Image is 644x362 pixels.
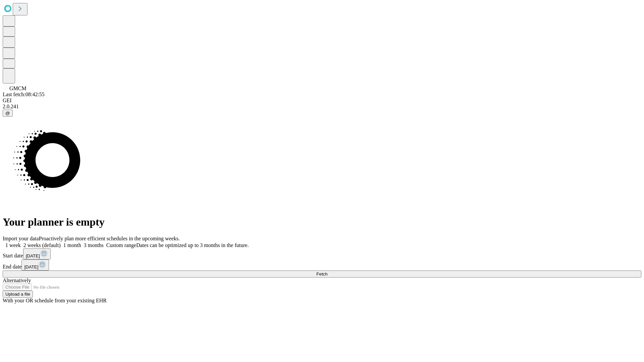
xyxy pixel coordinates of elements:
[9,85,26,91] span: GMCM
[3,98,641,104] div: GEI
[3,270,641,278] button: Fetch
[3,259,641,270] div: End date
[39,236,180,241] span: Proactively plan more efficient schedules in the upcoming weeks.
[24,264,38,269] span: [DATE]
[3,104,641,110] div: 2.0.241
[5,242,21,248] span: 1 week
[136,242,249,248] span: Dates can be optimized up to 3 months in the future.
[3,92,45,97] span: Last fetch: 08:42:55
[26,253,40,258] span: [DATE]
[106,242,136,248] span: Custom range
[63,242,81,248] span: 1 month
[23,248,51,259] button: [DATE]
[84,242,104,248] span: 3 months
[3,248,641,259] div: Start date
[3,298,107,303] span: With your OR schedule from your existing EHR
[3,236,39,241] span: Import your data
[3,278,31,283] span: Alternatively
[3,216,641,228] h1: Your planner is empty
[23,242,61,248] span: 2 weeks (default)
[316,271,327,277] span: Fetch
[3,291,33,298] button: Upload a file
[3,110,13,117] button: @
[5,111,10,116] span: @
[21,259,49,270] button: [DATE]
